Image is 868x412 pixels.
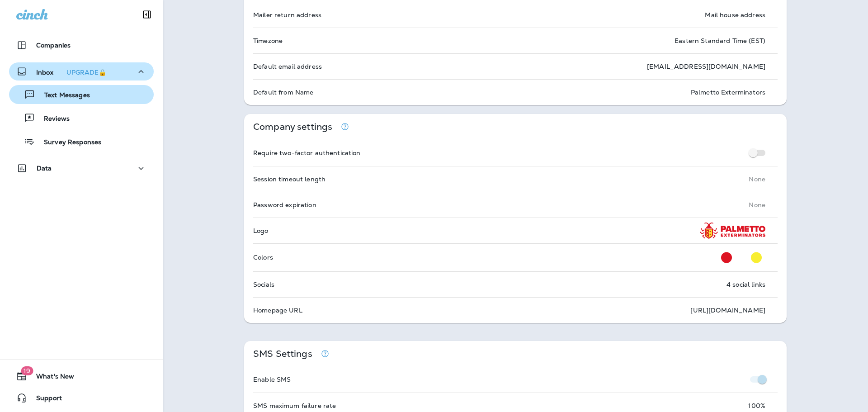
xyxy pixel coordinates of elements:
p: None [749,201,765,208]
p: Require two-factor authentication [253,149,361,156]
button: Survey Responses [9,132,154,151]
span: What's New [27,373,74,384]
p: SMS Settings [253,350,312,358]
p: Timezone [253,37,283,44]
p: Enable SMS [253,376,291,383]
button: InboxUPGRADE🔒 [9,62,154,81]
button: UPGRADE🔒 [63,67,110,78]
p: Companies [36,42,71,49]
p: None [749,175,765,183]
span: Support [27,394,62,405]
img: PALMETTO_LOGO_HORIZONTAL_FULL-COLOR_TRANSPARENT.png [700,223,765,239]
button: Secondary Color [747,248,765,267]
span: 19 [21,366,33,375]
p: Company settings [253,123,332,131]
div: UPGRADE🔒 [66,69,106,76]
button: Collapse Sidebar [134,5,160,24]
p: SMS maximum failure rate [253,402,336,409]
p: Session timeout length [253,175,325,183]
p: Default from Name [253,89,313,96]
p: Text Messages [35,91,90,100]
p: Mailer return address [253,11,321,19]
p: Colors [253,254,273,261]
button: Primary Color [717,248,736,267]
p: Eastern Standard Time (EST) [675,37,765,44]
p: 100 % [748,402,765,409]
button: Support [9,389,154,407]
p: Homepage URL [253,307,302,314]
p: [EMAIL_ADDRESS][DOMAIN_NAME] [647,63,765,70]
p: Password expiration [253,201,316,208]
button: Text Messages [9,85,154,104]
p: Survey Responses [35,138,101,147]
p: Socials [253,281,274,288]
p: Default email address [253,63,322,70]
p: Mail house address [705,11,765,19]
p: Inbox [36,67,110,76]
button: Data [9,159,154,177]
p: 4 social links [726,281,765,288]
p: Reviews [35,115,70,123]
button: Companies [9,36,154,54]
p: Data [37,165,52,172]
p: [URL][DOMAIN_NAME] [690,307,765,314]
button: Reviews [9,109,154,128]
p: Logo [253,227,269,234]
button: 19What's New [9,367,154,385]
p: Palmetto Exterminators [691,89,765,96]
